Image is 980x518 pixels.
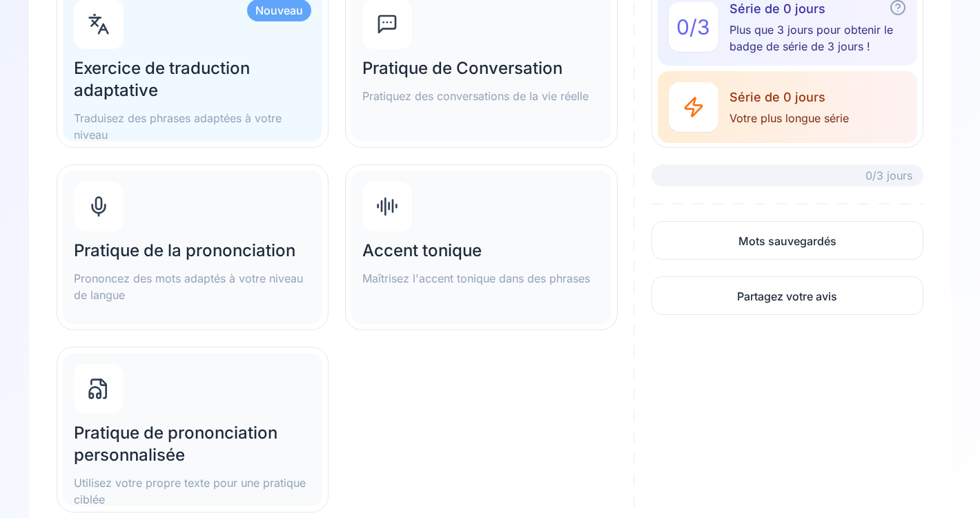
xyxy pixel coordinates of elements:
[57,347,329,512] a: Pratique de prononciation personnaliséeUtilisez votre propre texte pour une pratique ciblée
[74,422,311,466] h2: Pratique de prononciation personnalisée
[74,270,311,303] p: Prononcez des mots adaptés à votre niveau de langue
[74,474,311,508] p: Utilisez votre propre texte pour une pratique ciblée
[345,164,617,330] a: Accent toniqueMaîtrisez l'accent tonique dans des phrases
[651,221,923,260] a: Mots sauvegardés
[729,88,849,107] span: Série de 0 jours
[362,88,600,104] p: Pratiquez des conversations de la vie réelle
[651,276,923,315] a: Partagez votre avis
[362,240,600,262] h2: Accent tonique
[57,164,329,330] a: Pratique de la prononciationPrononcez des mots adaptés à votre niveau de langue
[729,21,906,55] span: Plus que 3 jours pour obtenir le badge de série de 3 jours !
[74,240,311,262] h2: Pratique de la prononciation
[729,110,849,126] span: Votre plus longue série
[362,57,600,79] h2: Pratique de Conversation
[865,167,912,184] span: 0/3 jours
[74,57,311,102] h2: Exercice de traduction adaptative
[676,15,710,39] span: 0 / 3
[74,110,311,143] p: Traduisez des phrases adaptées à votre niveau
[362,270,600,287] p: Maîtrisez l'accent tonique dans des phrases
